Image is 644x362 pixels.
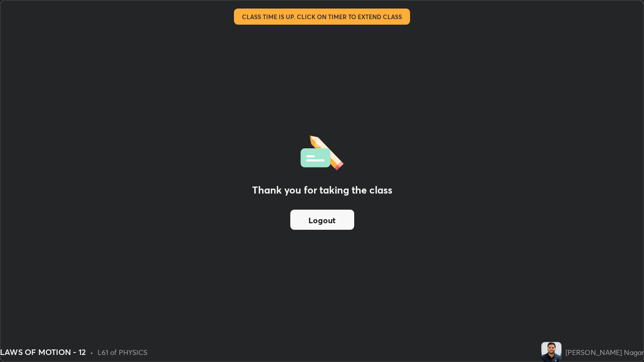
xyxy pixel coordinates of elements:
[566,347,644,357] div: [PERSON_NAME] Nagar
[300,132,344,170] img: offlineFeedback.1438e8b3.svg
[541,342,561,362] img: 9f4007268c7146d6abf57a08412929d2.jpg
[98,347,147,357] div: L61 of PHYSICS
[252,183,392,198] h2: Thank you for taking the class
[90,347,94,357] div: •
[290,210,354,230] button: Logout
